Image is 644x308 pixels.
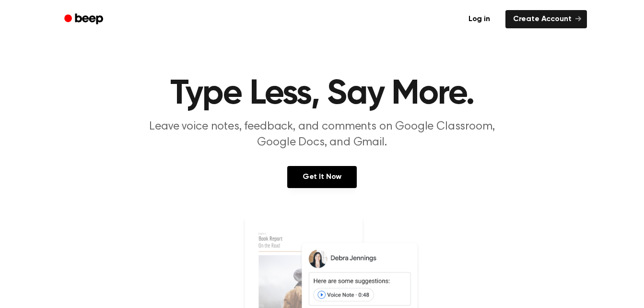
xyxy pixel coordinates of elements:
[138,119,506,151] p: Leave voice notes, feedback, and comments on Google Classroom, Google Docs, and Gmail.
[287,166,357,188] a: Get It Now
[77,77,568,111] h1: Type Less, Say More.
[459,8,500,30] a: Log in
[58,10,112,29] a: Beep
[505,10,587,28] a: Create Account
